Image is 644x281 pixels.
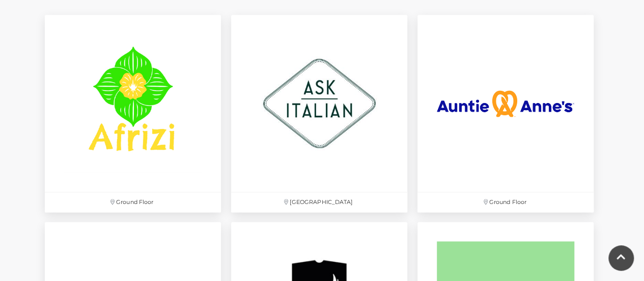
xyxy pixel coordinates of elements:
[40,10,226,217] a: Ground Floor
[412,10,599,217] a: Ground Floor
[45,192,221,212] p: Ground Floor
[226,10,412,217] a: [GEOGRAPHIC_DATA]
[417,192,594,212] p: Ground Floor
[231,192,407,212] p: [GEOGRAPHIC_DATA]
